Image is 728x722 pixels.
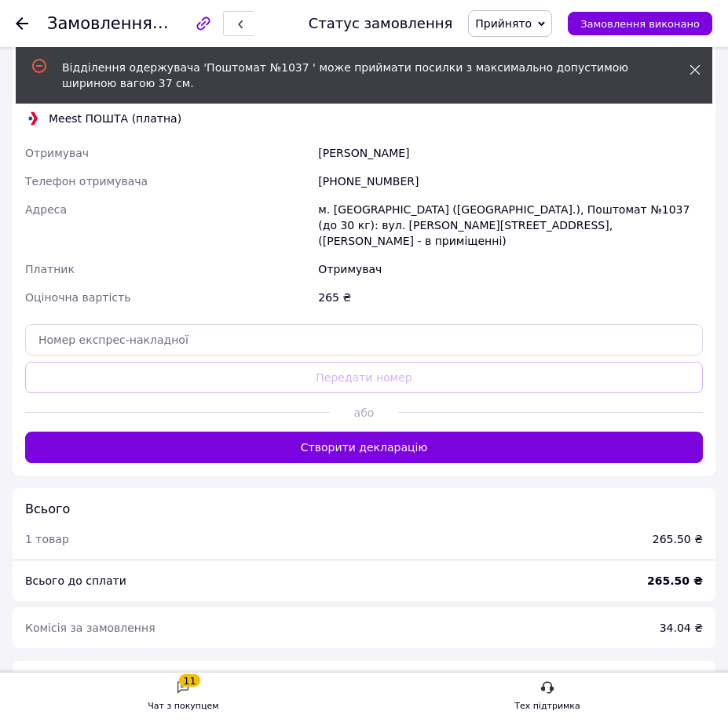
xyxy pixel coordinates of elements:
[25,622,155,634] span: Комісія за замовлення
[580,18,700,30] span: Замовлення виконано
[568,12,712,35] button: Замовлення виконано
[179,674,200,687] div: 11
[315,283,706,312] div: 265 ₴
[653,531,703,547] div: 265.50 ₴
[315,195,706,255] div: м. [GEOGRAPHIC_DATA] ([GEOGRAPHIC_DATA].), Поштомат №1037 (до 30 кг): вул. [PERSON_NAME][STREET_A...
[647,574,703,587] b: 265.50 ₴
[660,622,703,634] span: 34.04 ₴
[148,698,218,714] div: Чат з покупцем
[475,17,532,30] span: Прийнято
[309,16,453,31] div: Статус замовлення
[25,324,703,356] input: Номер експрес-накладної
[25,203,67,216] span: Адреса
[315,139,706,167] div: [PERSON_NAME]
[25,501,70,516] span: Всього
[25,175,148,188] span: Телефон отримувача
[25,263,75,275] span: Платник
[47,14,152,33] span: Замовлення
[330,405,397,421] span: або
[62,60,650,91] div: Відділення одержувача 'Поштомат №1037 ' може приймати посилки з максимально допустимою шириною ва...
[25,147,89,159] span: Отримувач
[315,255,706,283] div: Отримувач
[25,533,69,545] span: 1 товар
[514,698,580,714] div: Тех підтримка
[25,291,130,304] span: Оціночна вартість
[45,111,185,126] div: Meest ПОШТА (платна)
[315,167,706,195] div: [PHONE_NUMBER]
[25,432,703,463] button: Створити декларацію
[25,574,126,587] span: Всього до сплати
[16,16,28,31] div: Повернутися назад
